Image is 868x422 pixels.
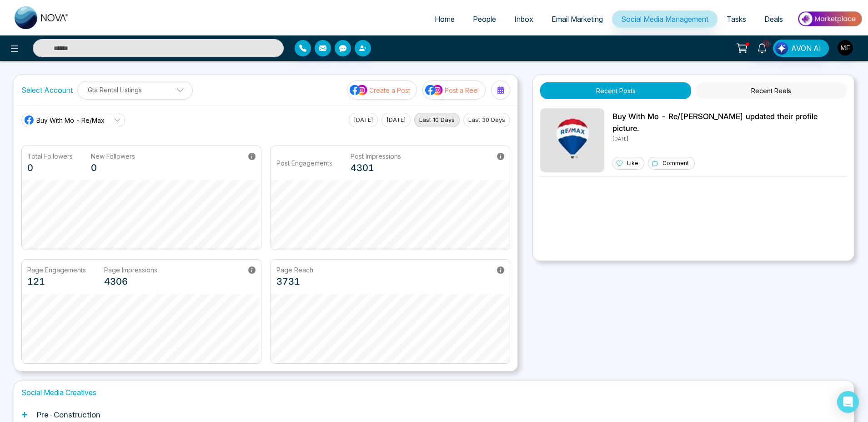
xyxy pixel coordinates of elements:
[37,410,100,419] h1: Pre-Construction
[83,82,187,97] p: Gta Rental Listings
[837,391,859,413] div: Open Intercom Messenger
[627,159,638,167] p: Like
[505,10,542,28] a: Inbox
[463,113,510,127] button: Last 30 Days
[91,151,135,161] p: New Followers
[775,42,788,55] img: Lead Flow
[426,10,464,28] a: Home
[473,15,496,24] span: People
[514,15,533,24] span: Inbox
[764,15,783,24] span: Deals
[350,84,368,96] img: social-media-icon
[751,40,773,55] a: 10+
[552,15,603,24] span: Email Marketing
[276,158,332,168] p: Post Engagements
[797,9,863,29] img: Market-place.gif
[104,275,157,288] p: 4306
[91,161,135,175] p: 0
[773,40,829,57] button: AVON AI
[540,82,691,99] button: Recent Posts
[425,84,443,96] img: social-media-icon
[755,10,792,28] a: Deals
[276,275,313,288] p: 3731
[422,80,486,100] button: social-media-iconPost a Reel
[435,15,455,24] span: Home
[351,151,401,161] p: Post Impressions
[612,10,717,28] a: Social Media Management
[791,43,821,54] span: AVON AI
[696,82,847,99] button: Recent Reels
[762,40,770,48] span: 10+
[717,10,755,28] a: Tasks
[445,85,479,95] p: Post a Reel
[414,113,460,127] button: Last 10 Days
[27,265,86,275] p: Page Engagements
[36,116,105,125] span: Buy With Mo - Re/Max
[351,161,401,175] p: 4301
[347,80,417,100] button: social-media-iconCreate a Post
[612,111,847,134] p: Buy With Mo - Re/[PERSON_NAME] updated their profile picture.
[662,159,689,167] p: Comment
[15,6,69,29] img: Nova CRM Logo
[369,85,410,95] p: Create a Post
[27,151,73,161] p: Total Followers
[727,15,746,24] span: Tasks
[381,113,411,127] button: [DATE]
[21,388,847,397] h1: Social Media Creatives
[27,275,86,288] p: 121
[540,108,604,172] img: Unable to load img.
[21,85,73,95] label: Select Account
[464,10,505,28] a: People
[27,161,73,175] p: 0
[349,113,378,127] button: [DATE]
[621,15,708,24] span: Social Media Management
[104,265,157,275] p: Page Impressions
[542,10,612,28] a: Email Marketing
[838,40,853,55] img: User Avatar
[276,265,313,275] p: Page Reach
[612,134,847,142] p: [DATE]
